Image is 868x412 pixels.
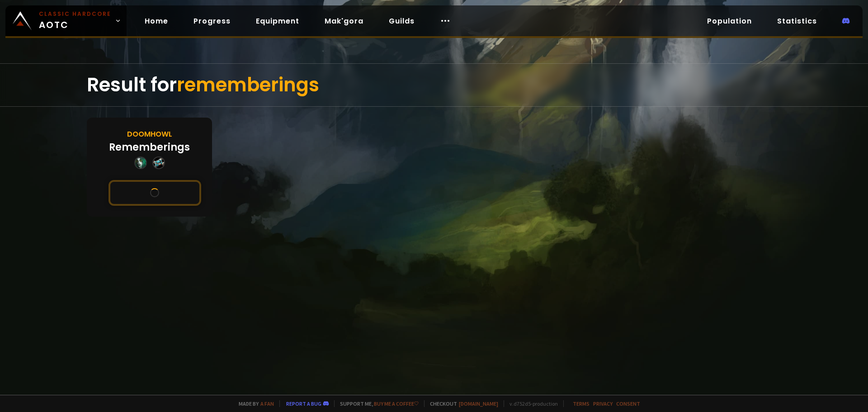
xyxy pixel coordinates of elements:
[770,12,824,30] a: Statistics
[177,71,319,98] span: rememberings
[286,400,321,407] a: Report a bug
[137,12,175,30] a: Home
[700,12,759,30] a: Population
[108,180,201,206] button: See this character
[382,12,422,30] a: Guilds
[424,400,498,407] span: Checkout
[334,400,419,407] span: Support me,
[249,12,307,30] a: Equipment
[573,400,590,407] a: Terms
[109,140,190,155] div: Rememberings
[374,400,419,407] a: Buy me a coffee
[593,400,613,407] a: Privacy
[127,128,172,140] div: Doomhowl
[616,400,640,407] a: Consent
[39,10,111,32] span: AOTC
[87,64,781,106] div: Result for
[233,400,274,407] span: Made by
[39,10,111,18] small: Classic Hardcore
[504,400,558,407] span: v. d752d5 - production
[186,12,238,30] a: Progress
[459,400,498,407] a: [DOMAIN_NAME]
[5,5,127,36] a: Classic HardcoreAOTC
[260,400,274,407] a: a fan
[317,12,371,30] a: Mak'gora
